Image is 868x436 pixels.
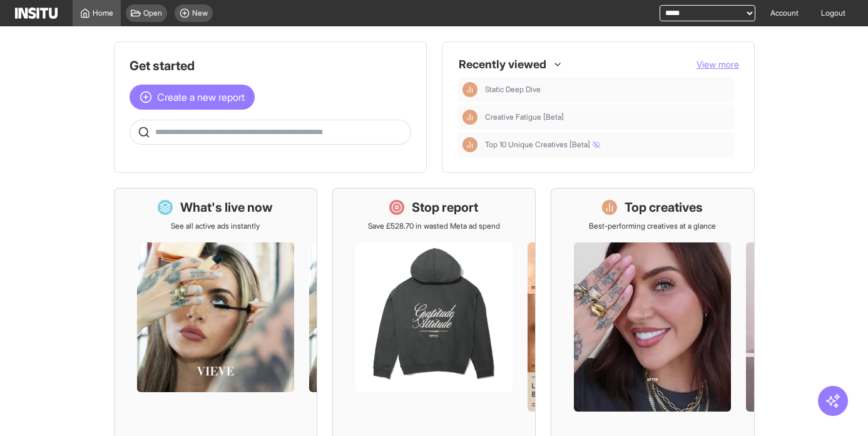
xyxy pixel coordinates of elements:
span: Creative Fatigue [Beta] [485,112,564,122]
span: View more [697,59,739,70]
img: Logo [15,8,58,19]
h1: Get started [130,57,411,75]
div: Insights [462,110,477,125]
button: Create a new report [130,85,255,110]
h1: Stop report [412,199,478,216]
p: Best-performing creatives at a glance [589,221,716,231]
span: Open [143,8,162,18]
span: Creative Fatigue [Beta] [485,112,729,122]
h1: Top creatives [625,199,703,216]
span: Static Deep Dive [485,85,729,95]
div: Insights [462,82,477,97]
span: Static Deep Dive [485,85,541,95]
div: Insights [462,137,477,152]
span: Top 10 Unique Creatives [Beta] [485,140,600,150]
span: Home [93,8,113,18]
span: New [192,8,208,18]
h1: What's live now [180,199,273,216]
button: View more [697,58,739,71]
span: Top 10 Unique Creatives [Beta] [485,140,729,150]
span: Create a new report [157,90,245,105]
p: Save £528.70 in wasted Meta ad spend [368,221,500,231]
p: See all active ads instantly [171,221,260,231]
